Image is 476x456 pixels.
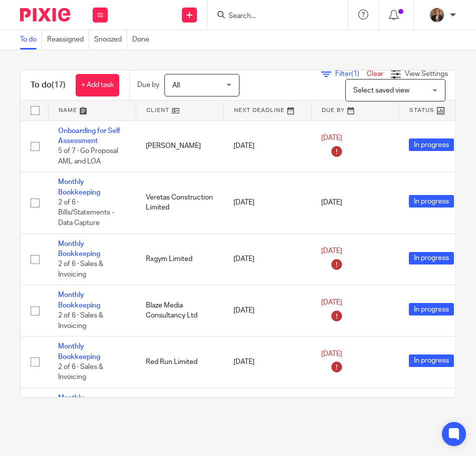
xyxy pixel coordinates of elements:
td: F+F Plumbing + Heating Services LTD [136,387,223,449]
span: View Settings [405,70,448,77]
td: [DATE] [223,233,311,285]
td: Blaze Media Consultancy Ltd [136,285,223,336]
span: In progress [409,138,454,151]
td: [DATE] [223,387,311,449]
td: [DATE] [223,120,311,172]
a: To do [20,30,42,49]
a: + Add task [76,74,119,96]
img: Pixie [20,8,70,21]
span: 2 of 6 · Bills/Statements - Data Capture [58,199,114,226]
td: [DATE] [223,285,311,336]
a: Monthly Bookkeeping [58,178,100,195]
span: 2 of 6 · Sales & Invoicing [58,312,103,329]
span: 2 of 6 · Sales & Invoicing [58,363,103,381]
a: Onboarding for Self Assessment [58,127,120,144]
span: [DATE] [321,247,342,254]
span: In progress [409,252,454,264]
h1: To do [31,80,66,90]
span: [DATE] [321,134,342,141]
p: Due by [137,80,159,90]
span: In progress [409,354,454,367]
span: [DATE] [321,299,342,306]
span: In progress [409,195,454,207]
a: Monthly Bookkeeping [58,240,100,257]
span: [DATE] [321,350,342,357]
img: WhatsApp%20Image%202025-04-23%20at%2010.20.30_16e186ec.jpg [429,7,445,23]
td: Red Run Limited [136,336,223,388]
td: [DATE] [223,172,311,233]
a: Clear [367,70,383,77]
a: Monthly Bookkeeping [58,394,100,411]
span: Select saved view [353,87,409,94]
a: Monthly Bookkeeping [58,343,100,360]
input: Search [227,12,318,21]
span: In progress [409,303,454,315]
a: Snoozed [94,30,127,49]
td: [PERSON_NAME] [136,120,223,172]
span: (17) [52,81,66,89]
td: Veretas Construction Limited [136,172,223,233]
span: 5 of 7 · Go Proposal AML and LOA [58,147,118,165]
a: Done [132,30,154,49]
td: [DATE] [223,336,311,388]
span: 2 of 6 · Sales & Invoicing [58,261,103,278]
td: Rxgym Limited [136,233,223,285]
a: Monthly Bookkeeping [58,291,100,308]
span: All [172,82,180,89]
span: Filter [335,70,367,77]
a: Reassigned [47,30,89,49]
span: (1) [351,70,359,77]
span: [DATE] [321,199,342,206]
